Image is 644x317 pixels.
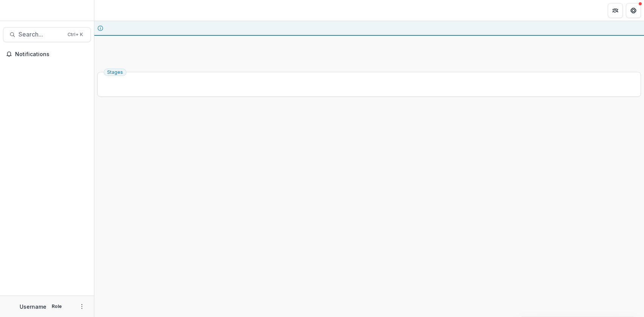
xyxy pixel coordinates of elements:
[66,30,85,39] div: Ctrl + K
[49,303,64,310] p: Role
[20,303,46,311] p: Username
[18,31,63,38] span: Search...
[15,51,88,58] span: Notifications
[3,27,91,42] button: Search...
[608,3,623,18] button: Partners
[77,302,86,311] button: More
[107,70,123,75] span: Stages
[3,48,91,60] button: Notifications
[626,3,641,18] button: Get Help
